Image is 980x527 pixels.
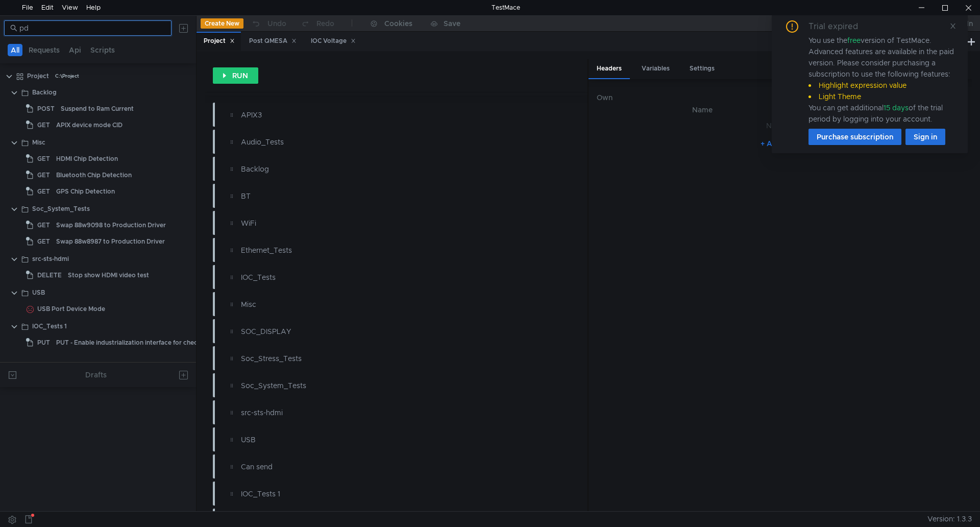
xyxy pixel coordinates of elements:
div: HDMI Chip Detection [56,151,118,166]
span: GET [37,167,50,183]
div: Swap 88w9098 to Production Driver [56,218,166,233]
input: Search... [19,22,165,34]
div: Trial expired [808,20,870,33]
div: Suspend to Ram Current [61,101,134,116]
div: IOC_Tests [241,272,501,283]
div: USB [32,285,45,300]
span: free [847,36,861,45]
button: Undo [243,16,293,31]
span: GET [37,234,50,249]
div: APIX3 [241,109,501,121]
span: Version: 1.3.3 [927,512,972,526]
div: Swap 88w8987 to Production Driver [56,234,165,249]
div: Project [27,68,49,84]
div: Headers [589,59,630,79]
div: Misc [32,135,45,150]
div: PUT - Enable industrialization interface for checking protection state (status) [56,335,286,350]
div: Cookies [384,17,412,30]
div: IOC_Tests 1 [32,319,67,334]
span: PUT [37,335,50,350]
span: DELETE [37,268,62,283]
div: Backlog [241,163,501,175]
button: Scripts [87,44,118,56]
span: GET [37,117,50,133]
div: Audio_Tests [241,136,501,148]
nz-embed-empty: No Results [766,121,802,130]
div: APIX device mode CID [56,117,122,133]
span: GET [37,151,50,166]
div: IOC_Tests 1 [241,488,501,499]
button: RUN [213,67,258,84]
div: USB Port Device Mode [37,301,105,317]
div: Stop show HDMI video test [68,268,149,283]
div: Undo [267,17,286,30]
span: 15 days [884,103,909,112]
button: Create New [201,18,243,29]
div: Bluetooth Chip Detection [56,167,132,183]
div: Misc [241,299,501,310]
div: You use the version of TestMace. Advanced features are available in the paid version. Please cons... [808,35,955,125]
span: GET [37,218,50,233]
li: Highlight expression value [808,80,955,91]
div: C:\Project [55,68,79,84]
button: Redo [293,16,341,31]
div: Variables [633,59,678,78]
button: Purchase subscription [808,129,901,145]
div: Redo [316,17,334,30]
div: Soc_Stress_Tests [241,353,501,364]
div: Settings [681,59,723,78]
div: IOC Voltage [311,36,356,46]
div: Backlog [32,85,57,100]
div: Project [204,36,235,46]
div: Save [444,20,460,27]
span: POST [37,101,55,116]
h6: Own [597,91,933,104]
div: src-sts-hdmi [32,251,69,267]
div: Drafts [85,369,107,381]
div: Ethernet_Tests [241,245,501,256]
div: src-sts-hdmi [241,407,501,418]
button: Api [66,44,84,56]
div: BT [241,190,501,202]
div: You can get additional of the trial period by logging into your account. [808,102,955,125]
div: USB [241,434,501,445]
li: Light Theme [808,91,955,102]
div: SOC_DISPLAY [241,326,501,337]
div: WiFi [241,218,501,229]
div: GPS Chip Detection [56,184,115,199]
span: GET [37,184,50,199]
button: + Add Header [756,137,813,150]
button: Requests [26,44,63,56]
div: Can send [241,461,501,472]
th: Name [613,104,792,116]
div: Soc_System_Tests [32,201,90,217]
div: Soc_System_Tests [241,380,501,391]
button: Sign in [905,129,945,145]
div: Post QMESA [249,36,297,46]
button: All [8,44,22,56]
